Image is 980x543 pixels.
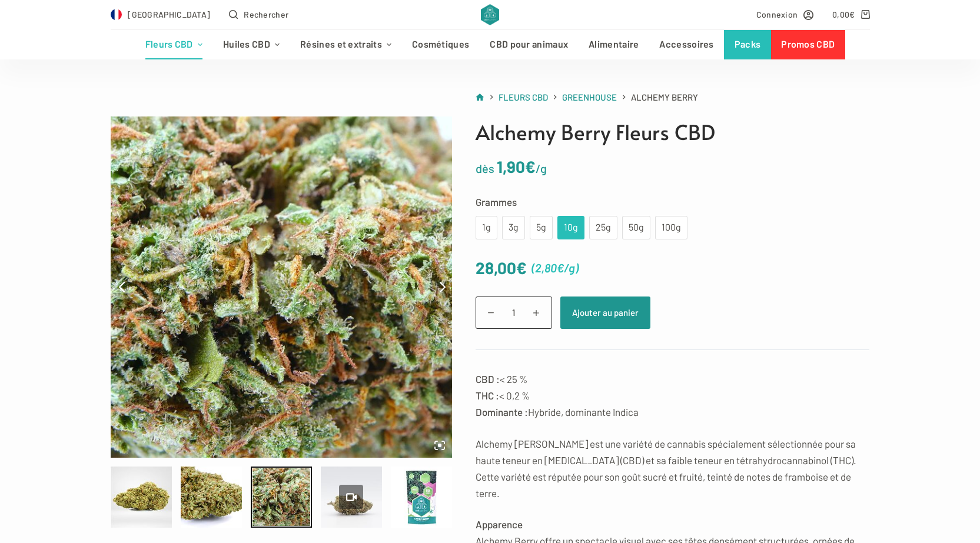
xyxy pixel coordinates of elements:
p: < 25 % < 0,2 % Hybride, dominante Indica [476,371,870,420]
a: CBD pour animaux [480,30,579,59]
span: € [516,258,527,278]
span: /g [564,261,575,275]
strong: Apparence [476,518,523,530]
a: Fleurs CBD [499,90,548,105]
span: ( ) [531,258,579,278]
h1: Alchemy Berry Fleurs CBD [476,116,870,148]
span: Connexion [756,8,798,21]
img: CBD Alchemy [481,4,499,25]
div: 50g [629,220,643,235]
bdi: 0,00 [832,9,855,19]
a: Greenhouse [562,90,617,105]
span: Fleurs CBD [499,92,548,102]
span: € [557,261,564,275]
a: Connexion [756,8,814,21]
span: Rechercher [244,8,288,21]
strong: THC : [476,389,499,401]
img: FR Flag [111,9,122,21]
bdi: 2,80 [535,261,564,275]
a: Alimentaire [579,30,649,59]
img: flowers-outdoor-alchemy_berry-macro-v2 [111,116,452,458]
button: Ajouter au panier [560,297,650,329]
div: 10g [564,220,577,235]
nav: Menu d’en-tête [135,30,845,59]
label: Grammes [476,194,870,210]
span: € [849,9,855,19]
span: Alchemy Berry [631,90,698,105]
a: Select Country [111,8,211,21]
div: 5g [537,220,546,235]
a: Packs [724,30,771,59]
span: [GEOGRAPHIC_DATA] [128,8,210,21]
span: dès [476,161,494,175]
bdi: 1,90 [497,156,536,176]
a: Promos CBD [771,30,845,59]
strong: Dominante : [476,406,528,418]
a: Huiles CBD [212,30,290,59]
bdi: 28,00 [476,258,527,278]
a: Fleurs CBD [135,30,212,59]
div: 25g [596,220,610,235]
a: Cosmétiques [402,30,480,59]
div: 3g [509,220,518,235]
span: Greenhouse [562,92,617,102]
div: 1g [483,220,490,235]
a: Panier d’achat [832,8,869,21]
span: /g [536,161,547,175]
strong: CBD : [476,373,500,385]
input: Quantité de produits [476,297,552,329]
p: Alchemy [PERSON_NAME] est une variété de cannabis spécialement sélectionnée pour sa haute teneur ... [476,435,870,501]
div: 100g [662,220,680,235]
a: Résines et extraits [290,30,402,59]
a: Accessoires [649,30,724,59]
span: € [525,156,536,176]
button: Ouvrir le formulaire de recherche [229,8,288,21]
